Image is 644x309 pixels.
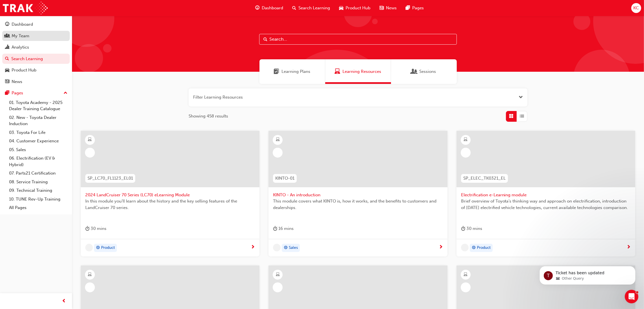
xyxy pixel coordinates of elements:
span: pages-icon [406,5,410,12]
div: 30 mins [461,225,482,232]
div: Pages [12,90,23,96]
button: DashboardMy TeamAnalyticsSearch LearningProduct HubNews [2,18,70,88]
span: SP_LC70_FL1123_EL01 [88,175,133,182]
span: learningResourceType_ELEARNING-icon [276,136,280,143]
span: learningResourceType_ELEARNING-icon [88,271,92,278]
span: target-icon [284,244,288,252]
button: Pages [2,88,70,98]
span: Showing 458 results [189,113,228,119]
span: search-icon [5,56,9,62]
div: Product Hub [12,67,36,73]
span: next-icon [626,245,631,250]
span: Dashboard [262,5,283,11]
button: KC [631,3,641,13]
span: KINTO-01 [275,175,294,182]
span: learningResourceType_ELEARNING-icon [88,136,92,143]
a: SP_LC70_FL1123_EL012024 LandCruiser 70 Series (LC70) eLearning ModuleIn this module you'll learn ... [81,131,259,257]
span: chart-icon [5,45,9,50]
a: SP_ELEC_TK0321_ELElectrification e-Learning moduleBrief overview of Toyota’s thinking way and app... [457,131,635,257]
iframe: Intercom notifications message [531,254,644,294]
span: prev-icon [62,298,66,305]
a: pages-iconPages [401,2,428,14]
span: News [386,5,397,11]
span: Product [101,245,115,251]
a: 07. Parts21 Certification [7,169,70,178]
span: 2024 LandCruiser 70 Series (LC70) eLearning Module [85,192,255,198]
span: guage-icon [255,5,259,12]
span: Pages [412,5,424,11]
span: Search [263,36,267,43]
span: Brief overview of Toyota’s thinking way and approach on electrification, introduction of [DATE] e... [461,198,631,211]
span: learningResourceType_ELEARNING-icon [464,271,468,278]
span: Sales [289,245,298,251]
span: Learning Resources [335,68,340,75]
a: 06. Electrification (EV & Hybrid) [7,154,70,169]
span: car-icon [5,68,9,73]
a: All Pages [7,203,70,212]
span: guage-icon [5,22,9,27]
img: Trak [3,2,48,14]
span: news-icon [379,5,384,12]
a: SessionsSessions [391,59,457,84]
a: 09. Technical Training [7,186,70,195]
span: people-icon [5,34,9,39]
a: 10. TUNE Rev-Up Training [7,195,70,204]
span: Electrification e-Learning module [461,192,631,198]
span: KINTO - An introduction [273,192,443,198]
span: duration-icon [273,225,277,232]
a: news-iconNews [375,2,401,14]
a: 03. Toyota For Life [7,128,70,137]
span: learningResourceType_ELEARNING-icon [464,136,468,143]
a: Learning PlansLearning Plans [259,59,325,84]
span: Learning Plans [282,68,311,75]
div: Analytics [12,44,29,51]
a: Learning ResourcesLearning Resources [325,59,391,84]
span: This module covers what KINTO is, how it works, and the benefits to customers and dealerships. [273,198,443,211]
div: 30 mins [85,225,106,232]
a: Search Learning [2,54,70,64]
span: duration-icon [461,225,465,232]
button: Open the filter [519,94,523,101]
span: Sessions [412,68,417,75]
span: Learning Resources [342,68,381,75]
iframe: Intercom live chat [625,290,638,303]
span: undefined-icon [461,244,469,251]
span: pages-icon [5,91,9,96]
span: undefined-icon [85,244,93,251]
span: Product [477,245,491,251]
span: next-icon [251,245,255,250]
div: My Team [12,33,29,39]
span: Sessions [420,68,436,75]
a: 02. New - Toyota Dealer Induction [7,113,70,128]
span: target-icon [472,244,476,252]
span: target-icon [96,244,100,252]
a: KINTO-01KINTO - An introductionThis module covers what KINTO is, how it works, and the benefits t... [268,131,447,257]
a: Analytics [2,42,70,53]
span: Search Learning [298,5,330,11]
span: Grid [509,113,514,119]
div: 16 mins [273,225,294,232]
div: News [12,79,22,85]
input: Search... [259,34,457,45]
a: News [2,77,70,87]
a: Dashboard [2,19,70,30]
a: Product Hub [2,65,70,75]
span: news-icon [5,79,9,84]
span: SP_ELEC_TK0321_EL [463,175,506,182]
span: up-icon [64,90,67,97]
span: undefined-icon [273,244,281,251]
a: guage-iconDashboard [251,2,288,14]
span: List [520,113,524,119]
a: search-iconSearch Learning [288,2,335,14]
a: 01. Toyota Academy - 2025 Dealer Training Catalogue [7,98,70,113]
span: duration-icon [85,225,89,232]
span: KC [633,5,639,11]
div: Dashboard [12,21,33,28]
span: next-icon [439,245,443,250]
